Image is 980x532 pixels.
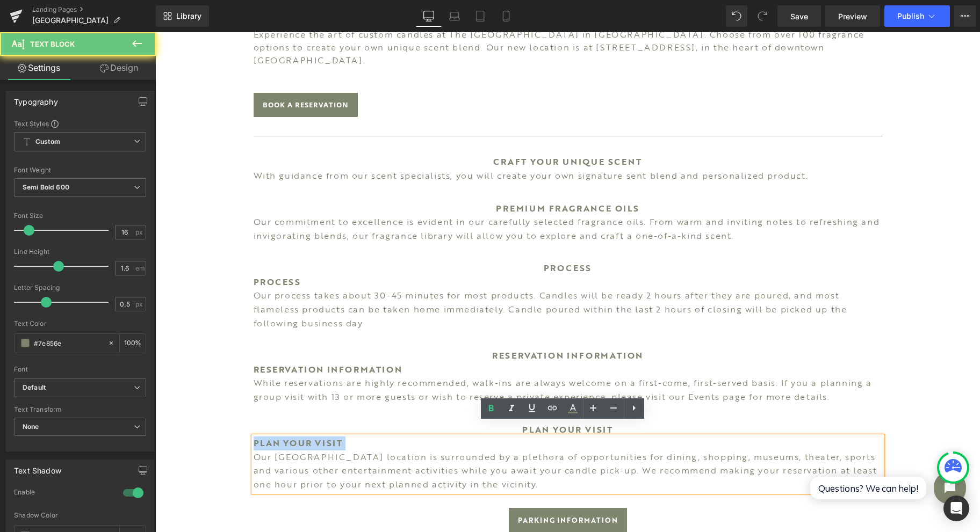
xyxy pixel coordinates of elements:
[98,183,725,210] span: Our commitment to excellence is evident in our carefully selected fragrance oils. From warm and i...
[14,320,146,327] div: Text Color
[416,5,442,27] a: Desktop
[14,512,146,519] div: Shadow Color
[98,170,727,184] h1: PREMIUM FRAGRANCE OILS
[98,137,653,150] span: With guidance from our scent specialists, you will create your own signature sent blend and perso...
[726,5,747,27] button: Undo
[467,5,493,27] a: Tablet
[752,5,773,27] button: Redo
[32,16,109,25] span: [GEOGRAPHIC_DATA]
[884,5,950,27] button: Publish
[14,488,112,499] div: Enable
[98,229,727,243] h1: PROCESS
[790,11,808,22] span: Save
[34,337,103,349] input: Color
[14,166,146,174] div: Font Weight
[98,331,247,344] strong: RESERVATION INFORMATION
[825,5,880,27] a: Preview
[442,5,467,27] a: Laptop
[493,5,519,27] a: Mobile
[14,212,146,220] div: Font Size
[135,265,145,272] span: em
[640,425,825,500] iframe: Tidio Chat
[14,366,146,373] div: Font
[943,495,969,521] div: Open Intercom Messenger
[98,123,727,137] h1: CRAFT YOUR UNIQUE SCENT
[135,301,145,308] span: px
[156,5,209,27] a: New Library
[98,61,203,85] a: Book a Reservation
[35,137,60,147] b: Custom
[30,40,75,48] span: Text Block
[98,404,188,417] strong: PLAN YOUR VISIT
[176,11,201,21] span: Library
[135,229,145,236] span: px
[23,183,69,191] b: Semi Bold 600
[14,406,146,413] div: Text Transform
[98,257,692,297] span: Our process takes about 30-45 minutes for most products. Candles will be ready 2 hours after they...
[838,11,867,22] span: Preview
[98,418,727,460] p: Our [GEOGRAPHIC_DATA] location is surrounded by a plethora of opportunities for dining, shopping,...
[98,317,727,331] h1: RESERVATION INFORMATION
[98,391,727,405] h1: PLAN YOUR VISIT
[14,248,146,256] div: Line Height
[14,91,58,106] div: Typography
[14,284,146,291] div: Letter Spacing
[354,476,472,500] a: PARKING INFORMATION
[363,476,463,500] span: PARKING INFORMATION
[120,334,146,353] div: %
[32,5,156,14] a: Landing Pages
[80,56,158,80] a: Design
[23,383,46,392] i: Default
[14,119,146,128] div: Text Styles
[107,61,193,85] span: Book a Reservation
[98,344,727,371] p: While reservations are highly recommended, walk-ins are always welcome on a first-come, first-ser...
[954,5,976,27] button: More
[23,422,39,431] b: None
[14,460,61,475] div: Text Shadow
[98,243,146,256] b: PROCESS
[897,12,924,20] span: Publish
